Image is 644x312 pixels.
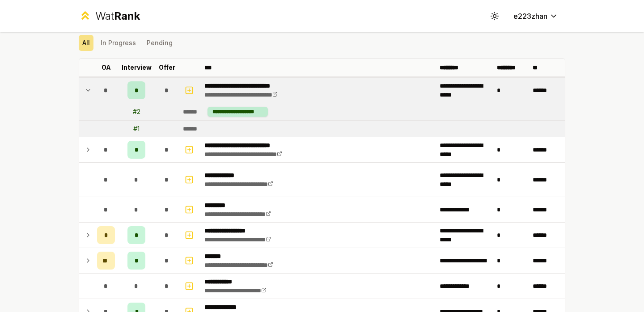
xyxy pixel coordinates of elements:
[513,11,547,21] span: e223zhan
[95,9,140,23] div: Wat
[133,124,140,133] div: # 1
[143,35,176,51] button: Pending
[506,8,565,24] button: e223zhan
[102,63,111,72] p: OA
[114,9,140,22] span: Rank
[79,35,93,51] button: All
[97,35,140,51] button: In Progress
[79,9,140,23] a: WatRank
[122,63,152,72] p: Interview
[159,63,175,72] p: Offer
[133,107,140,116] div: # 2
